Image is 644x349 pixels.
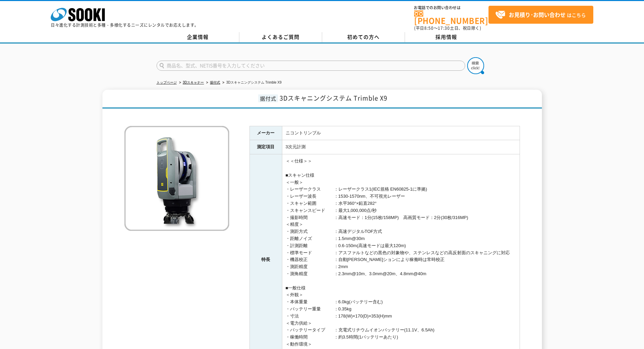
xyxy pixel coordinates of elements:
[124,126,229,231] img: 3Dスキャニングシステム Trimble X9
[183,81,204,84] a: 3Dスキャナー
[157,81,177,84] a: トップページ
[414,6,488,10] span: お電話でのお問い合わせは
[424,25,434,31] span: 8:50
[221,79,282,86] li: 3Dスキャニングシステム Trimble X9
[210,81,220,84] a: 据付式
[509,10,566,19] strong: お見積り･お問い合わせ
[405,32,488,42] a: 採用情報
[249,140,282,154] th: 測定項目
[282,126,520,140] td: ニコントリンブル
[51,23,199,27] p: 日々進化する計測技術と多種・多様化するニーズにレンタルでお応えします。
[414,25,481,31] span: (平日 ～ 土日、祝日除く)
[258,94,278,102] span: 据付式
[495,10,586,20] span: はこちら
[414,10,488,24] a: [PHONE_NUMBER]
[239,32,322,42] a: よくあるご質問
[488,6,593,24] a: お見積り･お問い合わせはこちら
[157,61,465,71] input: 商品名、型式、NETIS番号を入力してください
[467,57,484,74] img: btn_search.png
[157,32,239,42] a: 企業情報
[438,25,450,31] span: 17:30
[347,33,380,41] span: 初めての方へ
[282,140,520,154] td: 3次元計測
[322,32,405,42] a: 初めての方へ
[249,126,282,140] th: メーカー
[280,93,387,103] span: 3Dスキャニングシステム Trimble X9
